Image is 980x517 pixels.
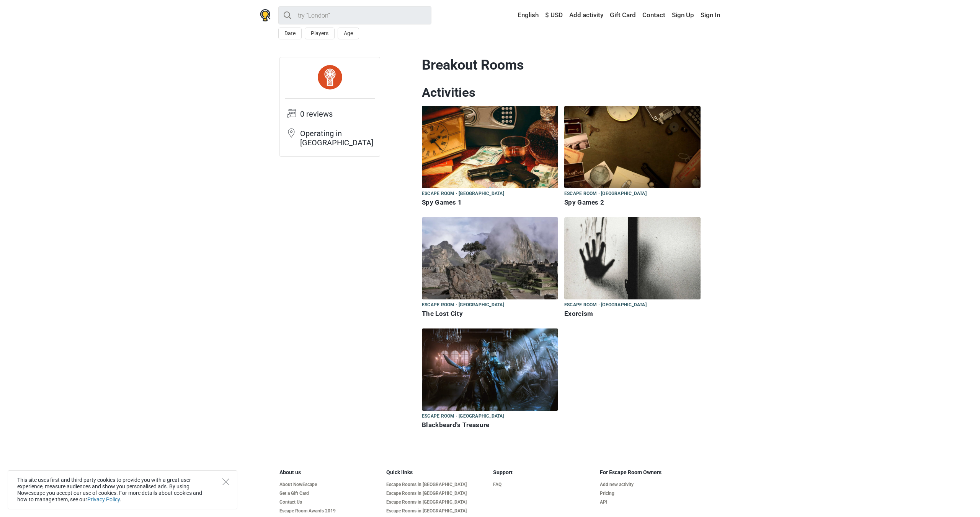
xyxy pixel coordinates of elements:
[279,508,380,514] a: Escape Room Awards 2019
[386,482,487,488] a: Escape Rooms in [GEOGRAPHIC_DATA]
[422,328,558,431] a: Blackbeard's Treasure Escape room · [GEOGRAPHIC_DATA] Blackbeard's Treasure
[422,106,558,208] a: Spy Games 1 Escape room · [GEOGRAPHIC_DATA] Spy Games 1
[564,301,647,309] span: Escape room · [GEOGRAPHIC_DATA]
[564,217,701,319] a: Exorcism Escape room · [GEOGRAPHIC_DATA] Exorcism
[670,8,696,22] a: Sign Up
[300,109,375,128] td: 0 reviews
[640,8,667,22] a: Contact
[386,499,487,505] a: Escape Rooms in [GEOGRAPHIC_DATA]
[279,482,380,488] a: About NowEscape
[564,310,701,318] h6: Exorcism
[422,198,558,206] h6: Spy Games 1
[386,491,487,496] a: Escape Rooms in [GEOGRAPHIC_DATA]
[8,470,237,509] div: This site uses first and third party cookies to provide you with a great user experience, measure...
[87,496,120,502] a: Privacy Policy
[279,499,380,505] a: Contact Us
[422,328,558,411] img: Blackbeard's Treasure
[564,106,701,208] a: Spy Games 2 Escape room · [GEOGRAPHIC_DATA] Spy Games 2
[422,301,504,309] span: Escape room · [GEOGRAPHIC_DATA]
[422,57,701,73] h1: Breakout Rooms
[600,499,701,505] a: API
[386,508,487,514] a: Escape Rooms in [GEOGRAPHIC_DATA]
[422,217,558,299] img: The Lost City
[422,310,558,318] h6: The Lost City
[338,28,359,39] button: Age
[564,106,701,188] img: Spy Games 2
[422,217,558,319] a: The Lost City Escape room · [GEOGRAPHIC_DATA] The Lost City
[305,28,335,39] button: Players
[600,482,701,488] a: Add new activity
[300,128,375,152] td: Operating in [GEOGRAPHIC_DATA]
[493,482,594,488] a: FAQ
[278,6,431,24] input: try “London”
[422,412,504,421] span: Escape room · [GEOGRAPHIC_DATA]
[422,190,504,198] span: Escape room · [GEOGRAPHIC_DATA]
[564,198,701,206] h6: Spy Games 2
[564,217,701,299] img: Exorcism
[600,469,701,476] h5: For Escape Room Owners
[543,8,565,22] a: $ USD
[422,421,558,429] h6: Blackbeard's Treasure
[567,8,605,22] a: Add activity
[278,28,302,39] button: Date
[260,9,271,21] img: Nowescape logo
[422,85,701,100] h2: Activities
[279,469,380,476] h5: About us
[422,106,558,188] img: Spy Games 1
[493,469,594,476] h5: Support
[386,469,487,476] h5: Quick links
[564,190,647,198] span: Escape room · [GEOGRAPHIC_DATA]
[608,8,638,22] a: Gift Card
[279,491,380,496] a: Get a Gift Card
[222,478,229,485] button: Close
[600,491,701,496] a: Pricing
[512,13,518,18] img: English
[510,8,541,22] a: English
[699,8,720,22] a: Sign In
